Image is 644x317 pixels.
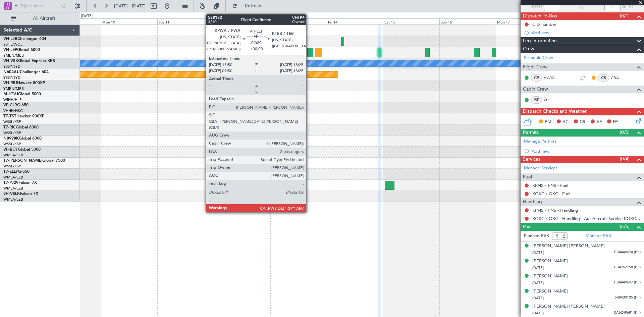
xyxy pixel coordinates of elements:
[3,170,30,174] a: T7-ELLYG-550
[532,250,544,255] span: [DATE]
[3,148,41,152] a: VP-BCYGlobal 5000
[523,198,542,206] span: Handling
[615,295,641,301] span: 548430105 (PP)
[20,1,59,11] input: Trip Number
[586,233,611,240] a: Manage PAX
[523,156,540,163] span: Services
[101,18,157,24] div: Mon 10
[614,310,641,316] span: RA6249681 (PP)
[3,37,17,41] span: VH-L2B
[531,74,542,82] div: CP
[532,182,568,188] a: KPNS / PNS - Fuel
[523,173,532,181] span: Fuel
[3,81,45,85] a: VH-RIUHawker 800XP
[532,216,641,221] a: KOKC / OKC - Handling - Aar Aircraft Service KOKC / OKC
[620,129,630,136] span: (0/0)
[532,191,570,197] a: KOKC / OKC - Fuel
[622,4,633,10] span: ALDT
[3,103,29,107] a: VP-CJRG-650
[596,119,602,125] span: AF
[3,130,21,136] a: WSSL/XSP
[3,181,18,185] span: T7-PJ29
[3,48,17,52] span: VH-LEP
[3,137,19,141] span: N8998K
[3,119,21,124] a: WSSL/XSP
[532,303,605,310] div: [PERSON_NAME] [PERSON_NAME]
[532,258,568,265] div: [PERSON_NAME]
[3,59,55,63] a: VH-VSKGlobal Express XRS
[3,75,20,80] a: YSSY/SYD
[3,42,22,47] a: YSHL/WOL
[3,103,17,107] span: VP-CJR
[531,96,542,104] div: ISP
[270,18,327,24] div: Thu 13
[3,175,23,180] a: WMSA/SZB
[613,119,618,125] span: FP
[524,55,553,61] a: Schedule Crew
[523,37,557,45] span: Leg Information
[620,155,630,162] span: (0/4)
[3,70,49,74] a: N604AUChallenger 604
[3,125,16,129] span: T7-RIC
[544,97,559,103] a: ZOE
[3,164,21,169] a: WSSL/XSP
[532,311,544,316] span: [DATE]
[3,114,44,118] a: T7-TSTHawker 900XP
[523,129,539,137] span: Permits
[562,119,569,125] span: AC
[524,138,556,145] a: Manage Permits
[3,186,23,191] a: WMSA/SZB
[3,137,42,141] a: N8998KGlobal 6000
[3,92,18,96] span: M-JGVJ
[620,12,630,19] span: (0/1)
[620,223,630,230] span: (5/5)
[532,296,544,301] span: [DATE]
[3,53,24,58] a: YMEN/MEB
[3,125,39,129] a: T7-RICGlobal 6000
[17,16,71,21] span: All Aircraft
[3,48,40,52] a: VH-LEPGlobal 6000
[524,233,549,240] label: Planned PAX
[532,288,568,295] div: [PERSON_NAME]
[523,45,534,53] span: Crew
[3,192,20,196] span: 9H-VSLK
[532,265,544,270] span: [DATE]
[439,18,496,24] div: Sun 16
[114,3,146,9] span: [DATE] - [DATE]
[614,265,641,270] span: PB4962258 (PP)
[3,148,18,152] span: VP-BCY
[523,223,530,231] span: Pax
[544,75,559,81] a: HWIG
[532,280,544,285] span: [DATE]
[3,81,17,85] span: VH-RIU
[545,119,551,125] span: PM
[383,18,439,24] div: Sat 15
[3,159,65,163] a: T7-[PERSON_NAME]Global 7500
[3,108,23,113] a: VHHH/HKG
[580,119,585,125] span: CR
[496,18,552,24] div: Mon 17
[523,12,557,20] span: Dispatch To-Dos
[229,1,269,11] button: Refresh
[7,13,73,24] button: All Aircraft
[214,18,270,24] div: Wed 12
[3,86,24,91] a: YMEN/MEB
[3,170,18,174] span: T7-ELLY
[524,165,557,172] a: Manage Services
[531,4,542,10] span: ATOT
[523,63,548,71] span: Flight Crew
[3,97,22,102] a: WIHH/HLP
[3,70,20,74] span: N604AU
[3,64,20,69] a: YSSY/SYD
[327,18,383,24] div: Fri 14
[532,30,641,36] div: Add new
[3,159,42,163] span: T7-[PERSON_NAME]
[3,92,41,96] a: M-JGVJGlobal 5000
[598,74,609,82] div: CS
[3,197,23,202] a: WMSA/SZB
[239,4,267,8] span: Refresh
[614,280,641,285] span: PB4440697 (PP)
[614,250,641,255] span: PB4440694 (PP)
[544,3,560,11] input: --:--
[532,21,556,27] div: CID number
